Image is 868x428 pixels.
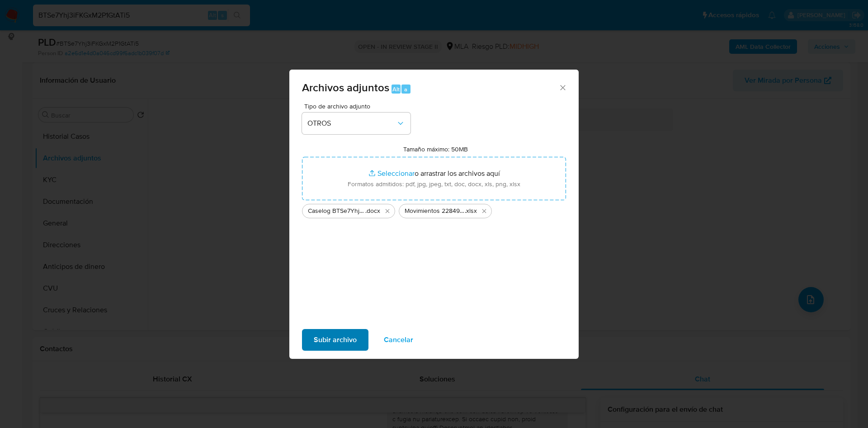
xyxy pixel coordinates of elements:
[307,119,396,128] span: OTROS
[302,80,389,95] span: Archivos adjuntos
[365,207,380,216] span: .docx
[314,330,357,350] span: Subir archivo
[304,103,413,109] span: Tipo de archivo adjunto
[479,206,490,216] button: Eliminar Movimientos 2284958290.xlsx
[404,85,407,94] span: a
[382,206,393,216] button: Eliminar Caselog BTSe7Yhj3iFKGxM2P1GtATi5_2025_08_18_21_18_01.docx
[558,83,566,91] button: Cerrar
[302,329,368,351] button: Subir archivo
[403,145,468,153] label: Tamaño máximo: 50MB
[372,329,425,351] button: Cancelar
[392,85,400,94] span: Alt
[384,330,413,350] span: Cancelar
[308,207,365,216] span: Caselog BTSe7Yhj3iFKGxM2P1GtATi5_2025_08_18_21_18_01
[302,200,566,218] ul: Archivos seleccionados
[302,113,410,134] button: OTROS
[465,207,477,216] span: .xlsx
[405,207,465,216] span: Movimientos 2284958290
